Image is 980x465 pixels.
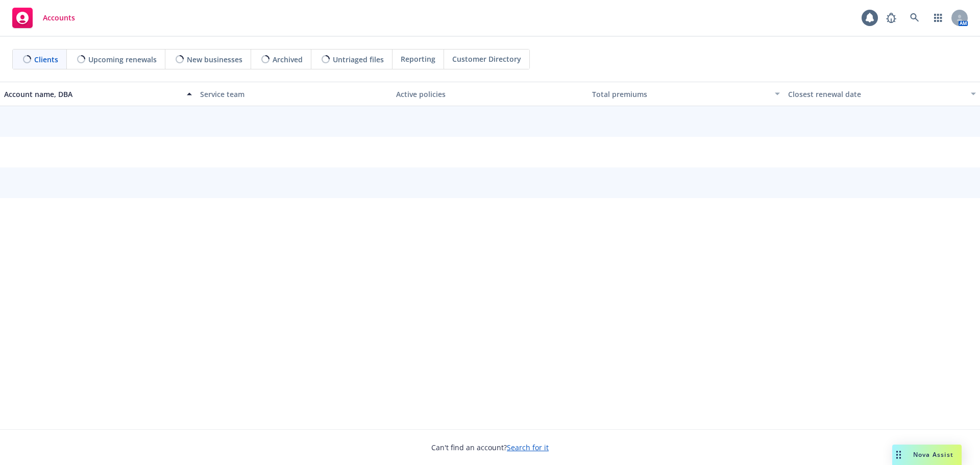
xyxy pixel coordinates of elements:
a: Search [904,8,925,28]
span: Untriaged files [333,54,384,65]
button: Closest renewal date [784,82,980,106]
button: Total premiums [588,82,784,106]
span: Clients [34,54,58,65]
span: New businesses [187,54,242,65]
button: Active policies [392,82,588,106]
span: Nova Assist [913,450,953,459]
span: Accounts [43,14,75,22]
span: Archived [273,54,303,65]
div: Total premiums [592,89,769,100]
div: Closest renewal date [788,89,965,100]
span: Reporting [401,54,435,64]
div: Drag to move [892,445,905,465]
a: Accounts [8,4,79,32]
span: Can't find an account? [431,442,549,453]
span: Upcoming renewals [88,54,157,65]
a: Switch app [928,8,948,28]
div: Active policies [396,89,584,100]
button: Nova Assist [892,445,962,465]
a: Report a Bug [881,8,901,28]
div: Account name, DBA [4,89,181,100]
div: Service team [200,89,388,100]
button: Service team [196,82,392,106]
a: Search for it [507,443,549,452]
span: Customer Directory [452,54,521,64]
